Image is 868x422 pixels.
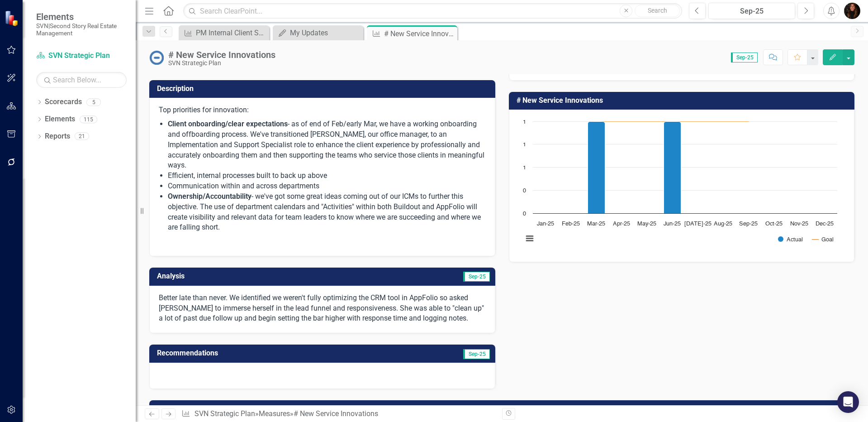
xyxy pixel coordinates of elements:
[714,221,732,227] text: Aug-25
[36,72,127,88] input: Search Below...
[168,120,288,128] strong: Client onboarding/clear expectations
[518,117,842,253] svg: Interactive chart
[523,211,526,217] text: 0
[562,221,580,227] text: Feb-25
[5,10,20,26] img: ClearPoint Strategy
[259,409,290,418] a: Measures
[36,51,127,61] a: SVN Strategic Plan
[545,120,750,123] g: Goal, series 2 of 2. Line with 12 data points.
[790,221,808,227] text: Nov-25
[75,133,89,140] div: 21
[815,221,833,227] text: Dec-25
[517,96,850,105] h3: # New Service Innovations
[637,221,656,227] text: May-25
[523,188,526,194] text: 0
[168,192,251,201] strong: Ownership/Accountability
[812,236,834,243] button: Show Goal
[731,53,758,62] span: Sep-25
[739,221,758,227] text: Sep-25
[196,27,267,38] div: PM Internal Client Scorecard
[648,7,667,14] span: Search
[159,293,486,324] p: Better late than never. We identified we weren't fully optimizing the CRM tool in AppFolio so ask...
[194,409,255,418] a: SVN Strategic Plan
[168,171,486,181] p: Efficient, internal processes built to back up above
[36,11,127,22] span: Elements
[708,3,795,19] button: Sep-25
[587,221,605,227] text: Mar-25
[523,165,526,171] text: 1
[778,236,803,243] button: Show Actual
[168,50,275,60] div: # New Service Innovations
[684,221,711,227] text: [DATE]-25
[168,60,275,67] div: SVN Strategic Plan
[463,349,490,359] span: Sep-25
[149,50,164,65] img: No Information
[523,119,526,125] text: 1
[294,409,378,418] div: # New Service Innovations
[537,221,554,227] text: Jan-25
[181,27,267,38] a: PM Internal Client Scorecard
[157,85,491,93] h3: Description
[168,181,486,192] p: Communication within and across departments
[463,272,490,282] span: Sep-25
[523,232,536,245] button: View chart menu, Chart
[290,27,361,38] div: My Updates
[45,131,70,142] a: Reports
[588,122,605,214] path: Mar-25, 1. Actual.
[635,5,680,17] button: Search
[80,115,97,123] div: 115
[157,405,445,413] h3: Measure Data
[45,97,82,107] a: Scorecards
[45,114,75,125] a: Elements
[168,192,486,233] p: - we've got some great ideas coming out of our ICMs to further this objective. The use of departm...
[518,117,845,253] div: Chart. Highcharts interactive chart.
[183,3,682,19] input: Search ClearPoint...
[181,409,495,419] div: » »
[384,28,455,39] div: # New Service Innovations
[157,349,387,357] h3: Recommendations
[168,119,486,171] p: - as of end of Feb/early Mar, we have a working onboarding and offboarding process. We've transit...
[711,6,792,17] div: Sep-25
[613,221,630,227] text: Apr-25
[36,22,127,37] small: SVN|Second Story Real Estate Management
[523,142,526,148] text: 1
[275,27,361,38] a: My Updates
[86,98,101,106] div: 5
[837,391,859,413] div: Open Intercom Messenger
[157,272,324,280] h3: Analysis
[159,105,486,117] p: Top priorities for innovation:
[844,3,860,19] img: Jill Allen
[664,122,681,214] path: Jun-25, 1. Actual.
[765,221,782,227] text: Oct-25
[786,405,849,415] span: Last Calculated [DATE]
[664,221,681,227] text: Jun-25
